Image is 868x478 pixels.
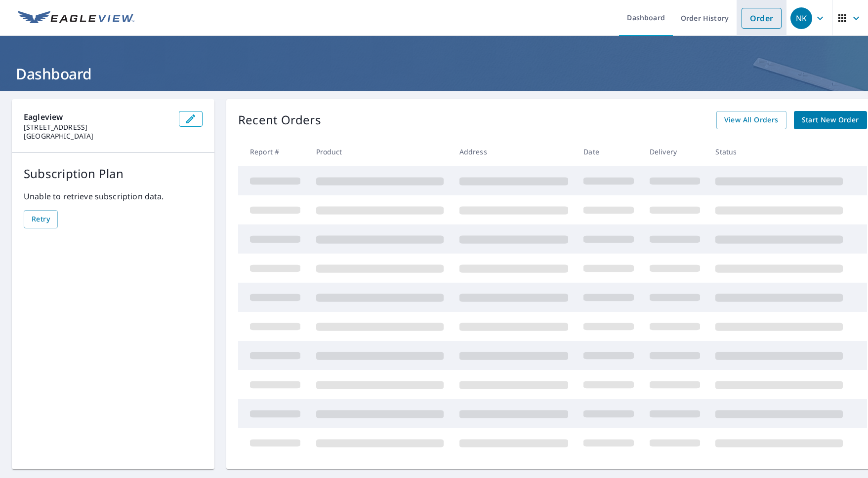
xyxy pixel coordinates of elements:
[12,64,856,84] h1: Dashboard
[24,210,58,228] button: Retry
[742,8,782,29] a: Order
[794,111,867,129] a: Start New Order
[576,137,642,166] th: Date
[238,111,321,129] p: Recent Orders
[716,111,786,129] a: View All Orders
[24,165,203,183] p: Subscription Plan
[308,137,452,166] th: Product
[24,132,171,141] p: [GEOGRAPHIC_DATA]
[707,137,851,166] th: Status
[642,137,708,166] th: Delivery
[24,111,171,123] p: Eagleview
[802,114,859,126] span: Start New Order
[790,7,812,29] div: NK
[32,213,50,225] span: Retry
[238,137,308,166] th: Report #
[24,190,203,202] p: Unable to retrieve subscription data.
[18,11,134,26] img: EV Logo
[452,137,576,166] th: Address
[24,123,171,132] p: [STREET_ADDRESS]
[724,114,779,126] span: View All Orders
